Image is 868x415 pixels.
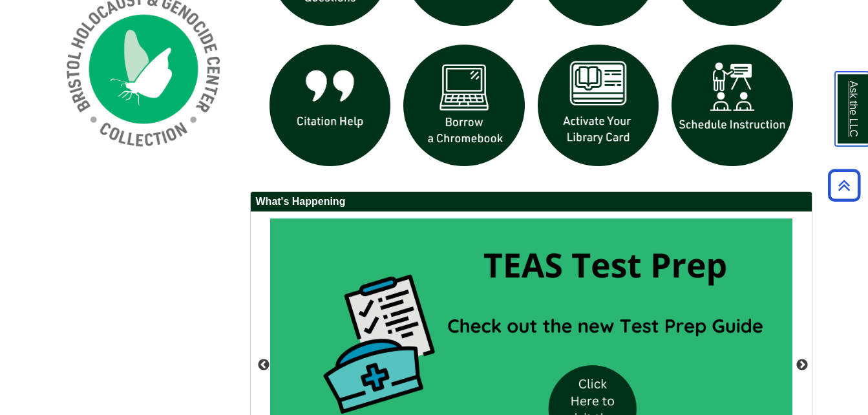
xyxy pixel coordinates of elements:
[531,38,666,173] img: activate Library Card icon links to form to activate student ID into library card
[263,38,397,173] img: citation help icon links to citation help guide page
[251,192,812,212] h2: What's Happening
[257,359,270,372] button: Previous
[665,38,799,173] img: For faculty. Schedule Library Instruction icon links to form.
[823,176,865,194] a: Back to Top
[796,359,809,372] button: Next
[397,38,531,173] img: Borrow a chromebook icon links to the borrow a chromebook web page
